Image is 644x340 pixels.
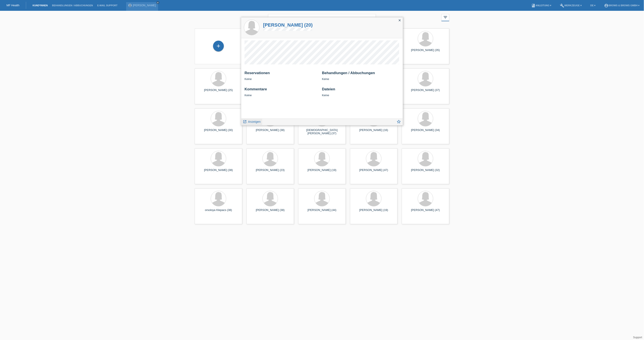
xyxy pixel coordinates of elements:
i: book [531,3,536,8]
a: MF Health [6,4,19,7]
i: close [157,2,159,4]
div: Keine [322,87,399,97]
a: Support [633,336,642,339]
div: Keine [245,71,319,81]
div: [PERSON_NAME] (16) [353,128,394,135]
a: Behandlungen / Abbuchungen [50,4,95,7]
a: star_border [396,120,401,125]
div: [PERSON_NAME] (19) [302,168,342,175]
a: bookAnleitung ▾ [529,4,554,7]
div: Kund*in hinzufügen [213,42,224,50]
div: [PERSON_NAME] (23) [250,168,291,175]
a: E-Mail Support [95,4,120,7]
div: Keine [245,87,319,97]
a: account_circleBrows & Brows GmbH ▾ [602,4,642,7]
a: [PERSON_NAME] [133,4,156,7]
div: [PERSON_NAME] (47) [405,208,446,215]
a: launch Anzeigen [243,119,261,124]
i: build [560,3,564,8]
div: [PERSON_NAME] (35) [405,48,446,55]
i: account_circle [604,3,609,8]
a: buildWerkzeuge ▾ [558,4,584,7]
div: [PERSON_NAME] (44) [302,208,342,215]
span: Anzeigen [248,120,261,123]
i: close [398,19,401,22]
h2: Kommentare [245,87,319,94]
div: [PERSON_NAME] (25) [198,88,239,95]
div: [PERSON_NAME] (47) [353,168,394,175]
div: [PERSON_NAME] (34) [405,128,446,135]
i: filter_list [443,15,448,20]
div: [DEMOGRAPHIC_DATA][PERSON_NAME] (37) [302,128,342,135]
h2: Reservationen [245,71,319,77]
div: [PERSON_NAME] (38) [198,168,239,175]
div: [PERSON_NAME] (32) [405,168,446,175]
input: Suche... [268,14,376,24]
div: [PERSON_NAME] (38) [250,128,291,135]
div: [PERSON_NAME] (37) [405,88,446,95]
a: close [156,1,159,4]
h2: Dateien [322,87,399,94]
a: DE ▾ [588,4,598,7]
i: launch [243,120,247,124]
div: [PERSON_NAME] (38) [250,208,291,215]
div: Keine [322,71,399,81]
a: [PERSON_NAME] (20) [263,22,313,28]
div: orsoloya Klepacs (38) [198,208,239,215]
div: [PERSON_NAME] (30) [198,128,239,135]
i: star_border [396,119,401,124]
h2: Behandlungen / Abbuchungen [322,71,399,77]
a: Kund*innen [30,4,50,7]
div: [PERSON_NAME] (19) [353,208,394,215]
